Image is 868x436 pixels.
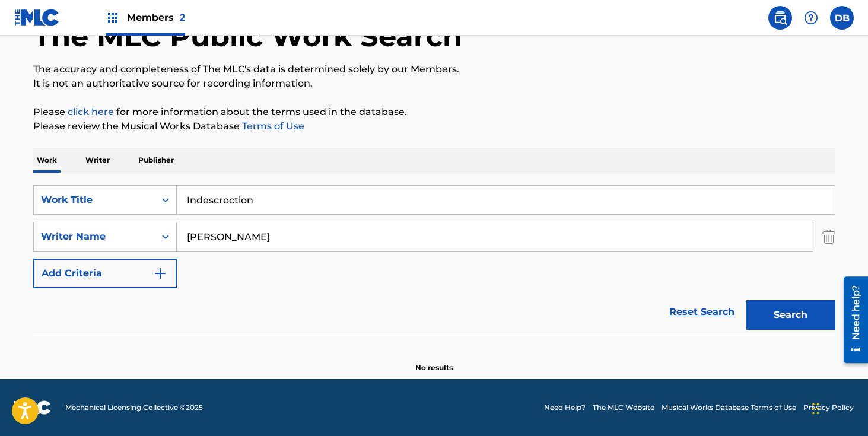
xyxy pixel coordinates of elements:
[33,148,61,173] p: Work
[830,6,854,30] div: User Menu
[662,402,796,413] a: Musical Works Database Terms of Use
[106,11,120,25] img: Top Rightsholders
[180,12,185,23] span: 2
[82,148,113,173] p: Writer
[746,300,835,330] button: Search
[33,18,462,54] h1: The MLC Public Work Search
[812,391,819,427] div: Drag
[33,119,835,133] p: Please review the Musical Works Database
[33,77,835,91] p: It is not an authoritative source for recording information.
[822,222,835,252] img: Delete Criterion
[14,400,51,415] img: logo
[33,185,835,336] form: Search Form
[127,11,185,24] span: Members
[809,379,868,436] iframe: Chat Widget
[415,348,453,373] p: No results
[773,11,787,25] img: search
[41,230,148,244] div: Writer Name
[803,402,854,413] a: Privacy Policy
[804,11,818,25] img: help
[33,62,835,77] p: The accuracy and completeness of The MLC's data is determined solely by our Members.
[768,6,792,30] a: Public Search
[835,272,868,368] iframe: Resource Center
[799,6,823,30] div: Help
[663,299,740,325] a: Reset Search
[33,259,177,288] button: Add Criteria
[33,105,835,119] p: Please for more information about the terms used in the database.
[65,402,203,413] span: Mechanical Licensing Collective © 2025
[68,106,114,117] a: click here
[240,120,304,132] a: Terms of Use
[135,148,177,173] p: Publisher
[41,193,148,207] div: Work Title
[14,9,60,26] img: MLC Logo
[153,266,167,281] img: 9d2ae6d4665cec9f34b9.svg
[544,402,586,413] a: Need Help?
[593,402,654,413] a: The MLC Website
